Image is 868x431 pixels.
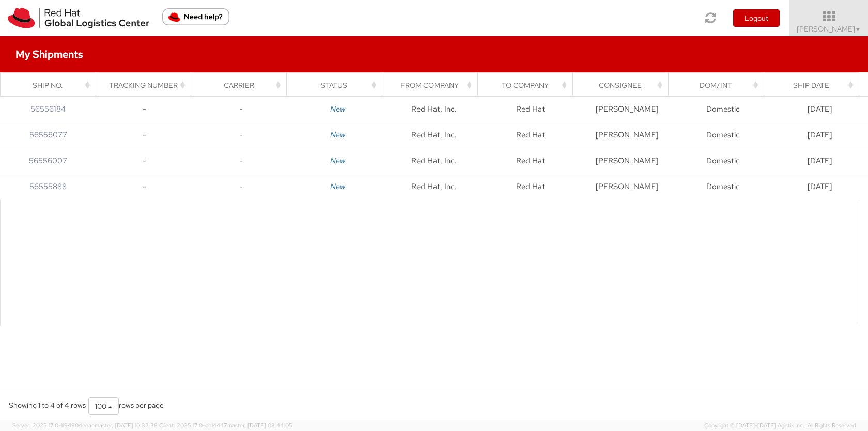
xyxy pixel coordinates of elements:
td: Red Hat [482,148,579,174]
button: 100 [88,397,119,415]
span: Showing 1 to 4 of 4 rows [9,401,86,410]
div: Consignee [582,80,665,90]
a: 56556184 [30,104,66,114]
span: Copyright © [DATE]-[DATE] Agistix Inc., All Rights Reserved [704,422,856,430]
div: rows per page [88,397,164,415]
span: ▼ [855,25,861,34]
div: Status [296,80,379,90]
i: New [330,130,345,140]
a: 56556077 [29,130,67,140]
a: 56556007 [29,156,67,166]
td: Domestic [675,174,772,200]
td: [DATE] [771,174,868,200]
td: - [97,148,193,174]
td: [PERSON_NAME] [579,122,675,148]
span: 100 [95,402,106,411]
td: - [193,174,289,200]
td: - [97,97,193,122]
td: Domestic [675,148,772,174]
div: From Company [391,80,474,90]
i: New [330,156,345,166]
div: Dom/Int [677,80,760,90]
td: [DATE] [771,148,868,174]
td: [DATE] [771,97,868,122]
div: Carrier [200,80,283,90]
div: Tracking Number [105,80,188,90]
div: Ship Date [773,80,856,90]
img: rh-logistics-00dfa346123c4ec078e1.svg [8,8,149,28]
td: Domestic [675,122,772,148]
td: [DATE] [771,122,868,148]
td: [PERSON_NAME] [579,148,675,174]
span: [PERSON_NAME] [797,24,861,34]
td: [PERSON_NAME] [579,174,675,200]
div: To Company [487,80,569,90]
span: master, [DATE] 08:44:05 [227,422,292,429]
div: Ship No. [10,80,92,90]
td: - [193,148,289,174]
td: Red Hat, Inc. [386,174,483,200]
td: Red Hat [482,122,579,148]
i: New [330,104,345,114]
td: - [193,122,289,148]
span: master, [DATE] 10:32:38 [95,422,158,429]
td: [PERSON_NAME] [579,97,675,122]
td: Domestic [675,97,772,122]
span: Client: 2025.17.0-cb14447 [159,422,292,429]
td: Red Hat, Inc. [386,97,483,122]
a: 56555888 [29,181,67,192]
td: Red Hat [482,97,579,122]
span: Server: 2025.17.0-1194904eeae [12,422,158,429]
td: Red Hat, Inc. [386,122,483,148]
h4: My Shipments [16,49,83,60]
td: Red Hat, Inc. [386,148,483,174]
td: - [97,122,193,148]
td: Red Hat [482,174,579,200]
td: - [193,97,289,122]
button: Need help? [162,8,229,25]
i: New [330,181,345,192]
button: Logout [733,9,780,27]
td: - [97,174,193,200]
